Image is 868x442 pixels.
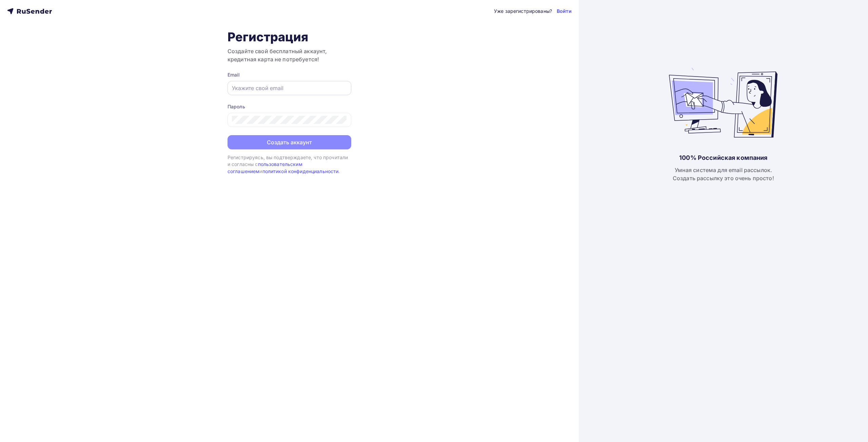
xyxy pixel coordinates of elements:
[557,8,572,15] a: Войти
[228,161,302,174] a: пользовательским соглашением
[228,47,351,63] h3: Создайте свой бесплатный аккаунт, кредитная карта не потребуется!
[228,154,351,175] div: Регистрируясь, вы подтверждаете, что прочитали и согласны с и .
[673,166,774,182] div: Умная система для email рассылок. Создать рассылку это очень просто!
[262,168,339,174] a: политикой конфиденциальности
[228,103,351,110] div: Пароль
[232,84,347,92] input: Укажите свой email
[228,71,351,78] div: Email
[228,135,351,149] button: Создать аккаунт
[679,154,767,162] div: 100% Российская компания
[228,29,351,44] h1: Регистрация
[494,8,552,15] div: Уже зарегистрированы?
